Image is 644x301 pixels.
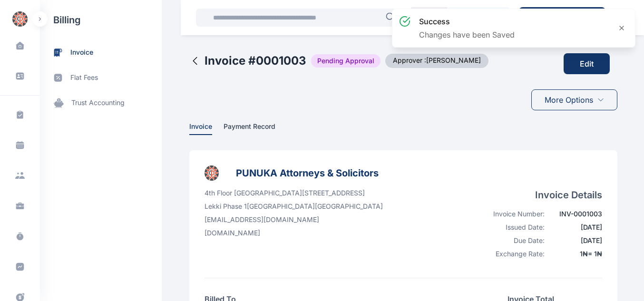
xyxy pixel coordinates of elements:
[205,53,306,68] h2: Invoice # 0001003
[40,65,162,90] a: flat fees
[205,228,383,238] p: [DOMAIN_NAME]
[71,98,125,108] span: trust accounting
[205,165,219,181] img: businessLogo
[385,54,488,68] span: Approver : [PERSON_NAME]
[40,90,162,116] a: trust accounting
[545,94,593,106] span: More Options
[205,215,383,224] p: [EMAIL_ADDRESS][DOMAIN_NAME]
[564,53,610,74] button: Edit
[236,165,379,181] h3: PUNUKA Attorneys & Solicitors
[311,54,381,68] span: Pending Approval
[483,249,545,259] div: Exchange Rate:
[550,209,602,219] div: INV-0001003
[224,122,275,132] span: Payment Record
[550,249,602,259] div: 1 ₦ = 1 ₦
[483,188,602,202] h4: Invoice Details
[189,122,212,132] span: Invoice
[550,223,602,232] div: [DATE]
[205,202,383,211] p: Lekki Phase 1 [GEOGRAPHIC_DATA] [GEOGRAPHIC_DATA]
[70,48,93,58] span: invoice
[483,223,545,232] div: Issued Date:
[419,29,515,40] p: Changes have been Saved
[483,209,545,219] div: Invoice Number:
[483,236,545,245] div: Due Date:
[550,236,602,245] div: [DATE]
[70,73,98,83] span: flat fees
[40,40,162,65] a: invoice
[564,46,617,82] a: Edit
[205,188,383,198] p: 4th Floor [GEOGRAPHIC_DATA][STREET_ADDRESS]
[419,16,515,27] h3: success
